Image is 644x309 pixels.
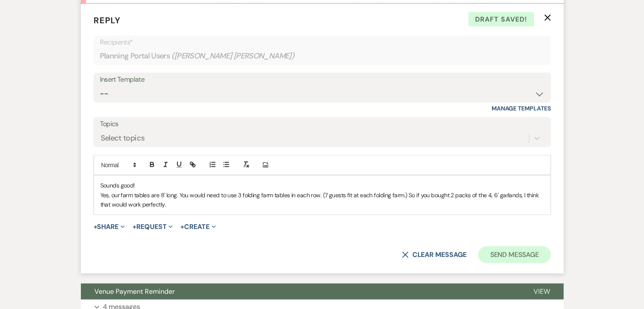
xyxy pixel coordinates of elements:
[133,223,136,230] span: +
[100,48,544,64] div: Planning Portal Users
[402,251,466,258] button: Clear message
[100,37,544,48] p: Recipients*
[100,74,544,86] div: Insert Template
[133,223,173,230] button: Request
[100,118,544,130] label: Topics
[468,12,534,27] span: Draft saved!
[180,223,216,230] button: Create
[180,223,184,230] span: +
[533,287,550,296] span: View
[94,287,175,296] span: Venue Payment Reminder
[94,15,121,26] span: Reply
[171,50,294,62] span: ( [PERSON_NAME] [PERSON_NAME] )
[492,105,551,112] a: Manage Templates
[520,284,564,300] button: View
[101,133,145,144] div: Select topics
[100,181,544,190] p: Sounds good!
[478,246,550,263] button: Send Message
[81,284,520,300] button: Venue Payment Reminder
[94,223,125,230] button: Share
[100,190,544,210] p: Yes, our farm tables are 8' long. You would need to use 3 folding farm tables in each row. (7 gue...
[94,223,97,230] span: +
